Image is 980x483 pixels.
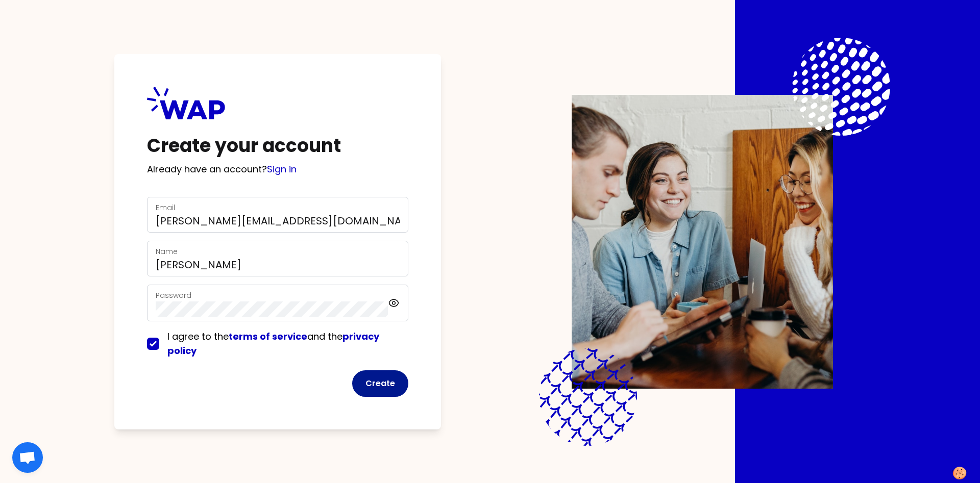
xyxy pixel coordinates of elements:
img: Description [572,95,833,389]
a: Open chat [12,442,43,473]
a: terms of service [229,330,307,343]
label: Name [156,246,178,257]
span: I agree to the and the [167,330,379,357]
label: Password [156,290,191,300]
p: Already have an account? [147,162,408,176]
a: Sign in [267,163,297,175]
button: Create [352,370,408,397]
label: Email [156,202,175,213]
a: privacy policy [167,330,379,357]
h1: Create your account [147,136,408,156]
